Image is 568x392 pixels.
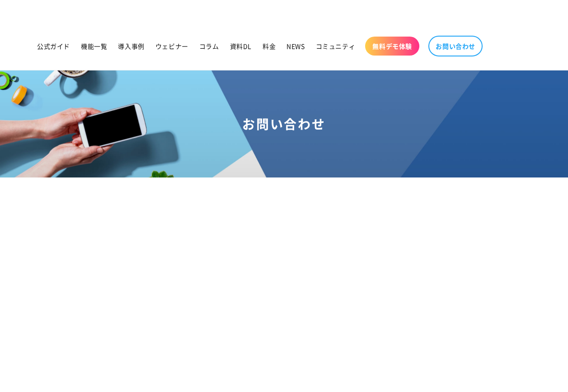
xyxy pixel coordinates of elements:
h1: お問い合わせ [11,116,557,132]
a: 無料デモ体験 [365,37,419,56]
span: 導入事例 [118,42,144,50]
a: 資料DL [225,37,257,56]
a: 料金 [257,37,281,56]
span: 料金 [263,42,276,50]
span: 公式ガイド [37,42,70,50]
a: 導入事例 [113,37,150,56]
span: NEWS [286,42,305,50]
a: 公式ガイド [32,37,75,56]
span: お問い合わせ [436,42,475,50]
span: コミュニティ [316,42,356,50]
span: 機能一覧 [81,42,107,50]
a: コミュニティ [310,37,361,56]
a: ウェビナー [150,37,194,56]
span: ウェビナー [155,42,188,50]
span: コラム [199,42,219,50]
a: NEWS [281,37,310,56]
a: お問い合わせ [428,36,483,56]
a: 機能一覧 [75,37,113,56]
span: 資料DL [230,42,252,50]
a: コラム [194,37,225,56]
span: 無料デモ体験 [372,42,412,50]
